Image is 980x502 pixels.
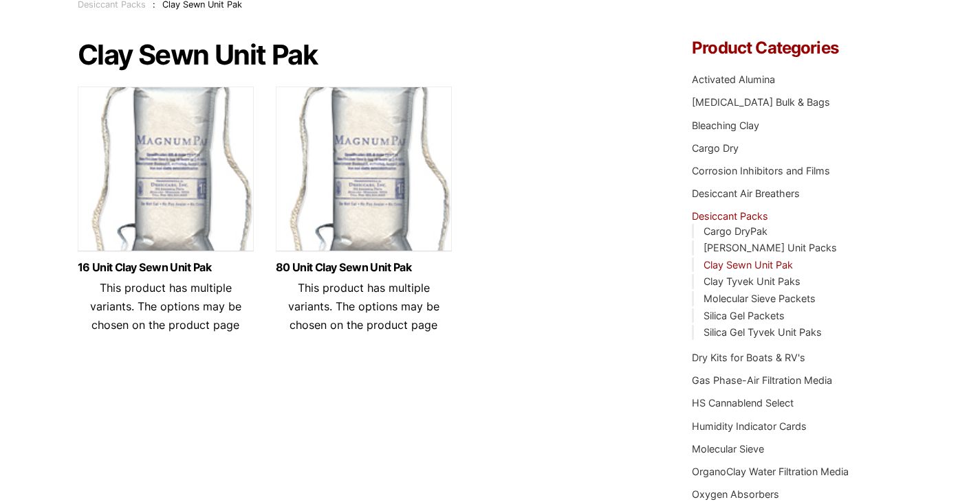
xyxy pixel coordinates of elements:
a: 80 Unit Clay Sewn Unit Pak [276,262,452,273]
a: Cargo Dry [692,142,739,154]
a: Corrosion Inhibitors and Films [692,165,830,176]
a: Bleaching Clay [692,119,759,131]
a: Molecular Sieve [692,443,764,455]
a: Desiccant Packs [692,210,768,222]
a: Cargo DryPak [704,225,767,237]
a: OrganoClay Water Filtration Media [692,466,849,477]
a: Silica Gel Packets [704,310,785,321]
a: HS Cannablend Select [692,397,794,409]
a: Gas Phase-Air Filtration Media [692,374,832,386]
h1: Clay Sewn Unit Pak [78,40,651,70]
a: Humidity Indicator Cards [692,420,807,432]
a: Silica Gel Tyvek Unit Paks [704,326,822,338]
a: Desiccant Air Breathers [692,187,800,199]
span: This product has multiple variants. The options may be chosen on the product page [90,281,241,332]
h4: Product Categories [692,40,902,56]
a: Clay Tyvek Unit Paks [704,275,801,287]
a: [PERSON_NAME] Unit Packs [704,242,837,253]
a: Dry Kits for Boats & RV's [692,352,805,363]
a: 16 Unit Clay Sewn Unit Pak [78,262,254,273]
span: This product has multiple variants. The options may be chosen on the product page [288,281,439,332]
a: Oxygen Absorbers [692,488,779,500]
a: [MEDICAL_DATA] Bulk & Bags [692,96,830,108]
a: Molecular Sieve Packets [704,293,816,304]
a: Activated Alumina [692,73,775,85]
a: Clay Sewn Unit Pak [704,259,793,271]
